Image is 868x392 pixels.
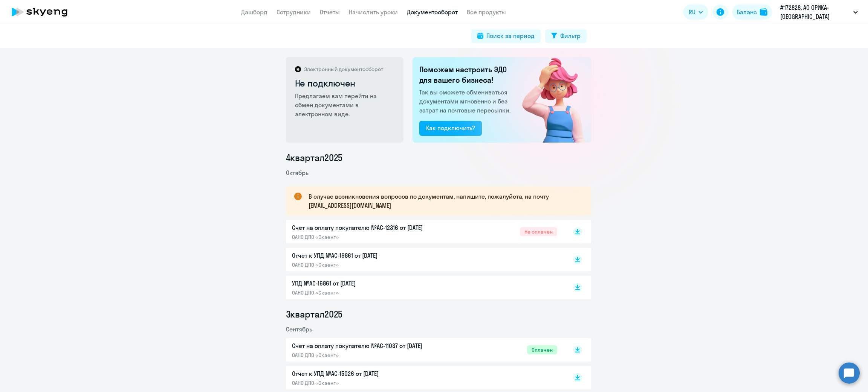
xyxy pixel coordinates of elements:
[286,152,591,164] li: 4 квартал 2025
[760,8,767,16] img: balance
[292,341,557,359] a: Счет на оплату покупателю №AC-11037 от [DATE]ОАНО ДПО «Скаенг»Оплачен
[737,8,757,17] div: Баланс
[292,352,450,359] p: ОАНО ДПО «Скаенг»
[292,369,557,386] a: Отчет к УПД №AC-15026 от [DATE]ОАНО ДПО «Скаенг»
[560,31,581,40] div: Фильтр
[732,5,772,20] button: Балансbalance
[520,227,557,236] span: Не оплачен
[426,123,475,132] div: Как подключить?
[309,192,578,210] p: В случае возникновения вопросов по документам, напишите, пожалуйста, на почту [EMAIL_ADDRESS][DOM...
[776,3,862,21] button: #172828, АО ОРИКА-[GEOGRAPHIC_DATA]
[292,251,450,260] p: Отчет к УПД №AC-16861 от [DATE]
[292,223,557,240] a: Счет на оплату покупателю №AC-12316 от [DATE]ОАНО ДПО «Скаенг»Не оплачен
[320,8,340,16] a: Отчеты
[780,3,850,21] p: #172828, АО ОРИКА-[GEOGRAPHIC_DATA]
[286,325,312,333] span: Сентябрь
[545,29,587,43] button: Фильтр
[286,169,309,176] span: Октябрь
[241,8,267,16] a: Дашборд
[419,121,482,136] button: Как подключить?
[292,234,450,240] p: ОАНО ДПО «Скаенг»
[407,8,458,16] a: Документооборот
[292,369,450,378] p: Отчет к УПД №AC-15026 от [DATE]
[419,88,513,115] p: Так вы сможете обмениваться документами мгновенно и без затрат на почтовые пересылки.
[286,308,591,320] li: 3 квартал 2025
[292,251,557,268] a: Отчет к УПД №AC-16861 от [DATE]ОАНО ДПО «Скаенг»
[295,91,396,119] p: Предлагаем вам перейти на обмен документами в электронном виде.
[349,8,398,16] a: Начислить уроки
[683,5,708,20] button: RU
[419,64,513,85] h2: Поможем настроить ЭДО для вашего бизнеса!
[292,279,450,288] p: УПД №AC-16861 от [DATE]
[292,223,450,232] p: Счет на оплату покупателю №AC-12316 от [DATE]
[689,8,695,17] span: RU
[292,341,450,350] p: Счет на оплату покупателю №AC-11037 от [DATE]
[304,66,383,73] p: Электронный документооборот
[467,8,506,16] a: Все продукты
[292,279,557,296] a: УПД №AC-16861 от [DATE]ОАНО ДПО «Скаенг»
[292,261,450,268] p: ОАНО ДПО «Скаенг»
[486,31,535,40] div: Поиск за период
[292,289,450,296] p: ОАНО ДПО «Скаенг»
[471,29,541,43] button: Поиск за период
[527,345,557,354] span: Оплачен
[506,57,591,143] img: not_connected
[277,8,311,16] a: Сотрудники
[295,77,396,89] h2: Не подключен
[292,380,450,386] p: ОАНО ДПО «Скаенг»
